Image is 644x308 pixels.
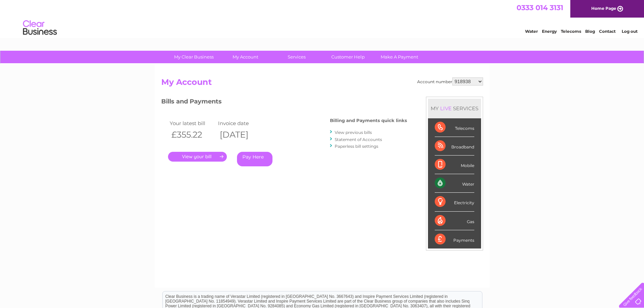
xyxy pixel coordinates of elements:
[622,29,638,34] a: Log out
[335,144,378,149] a: Paperless bill settings
[435,212,474,230] div: Gas
[320,51,376,63] a: Customer Help
[585,29,595,34] a: Blog
[161,77,483,90] h2: My Account
[163,4,482,33] div: Clear Business is a trading name of Verastar Limited (registered in [GEOGRAPHIC_DATA] No. 3667643...
[335,137,382,142] a: Statement of Accounts
[335,130,372,135] a: View previous bills
[166,51,222,63] a: My Clear Business
[439,105,453,112] div: LIVE
[217,51,273,63] a: My Account
[435,118,474,137] div: Telecoms
[330,118,407,123] h4: Billing and Payments quick links
[168,152,227,162] a: .
[161,97,407,109] h3: Bills and Payments
[517,3,563,12] a: 0333 014 3131
[435,230,474,248] div: Payments
[237,152,272,166] a: Pay Here
[428,99,481,118] div: MY SERVICES
[561,29,581,34] a: Telecoms
[435,137,474,156] div: Broadband
[542,29,557,34] a: Energy
[435,193,474,211] div: Electricity
[525,29,538,34] a: Water
[168,119,217,128] td: Your latest bill
[216,119,265,128] td: Invoice date
[372,51,427,63] a: Make A Payment
[216,128,265,142] th: [DATE]
[599,29,616,34] a: Contact
[417,77,483,86] div: Account number
[435,174,474,193] div: Water
[168,128,217,142] th: £355.22
[23,18,57,38] img: logo.png
[269,51,325,63] a: Services
[435,156,474,174] div: Mobile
